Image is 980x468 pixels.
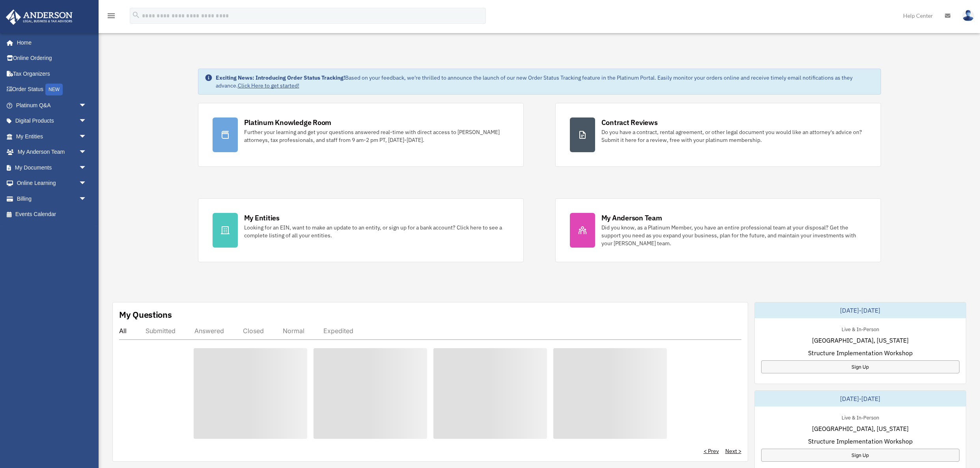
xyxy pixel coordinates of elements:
[555,103,881,167] a: Contract Reviews Do you have a contract, rental agreement, or other legal document you would like...
[725,447,741,455] a: Next >
[132,11,140,19] i: search
[6,144,99,160] a: My Anderson Teamarrow_drop_down
[6,82,99,98] a: Order StatusNEW
[244,128,509,144] div: Further your learning and get your questions answered real-time with direct access to [PERSON_NAM...
[601,128,866,144] div: Do you have a contract, rental agreement, or other legal document you would like an attorney's ad...
[243,327,264,335] div: Closed
[6,50,99,66] a: Online Ordering
[755,302,966,318] div: [DATE]-[DATE]
[79,144,95,160] span: arrow_drop_down
[962,10,974,21] img: User Pic
[79,175,95,192] span: arrow_drop_down
[146,327,175,335] div: Submitted
[808,348,913,358] span: Structure Implementation Workshop
[106,11,116,21] i: menu
[835,324,885,333] div: Live & In-Person
[6,207,99,222] a: Events Calendar
[755,391,966,406] div: [DATE]-[DATE]
[601,213,662,223] div: My Anderson Team
[761,449,959,462] a: Sign Up
[106,14,116,21] a: menu
[323,327,353,335] div: Expedited
[6,113,99,129] a: Digital Productsarrow_drop_down
[835,413,885,421] div: Live & In-Person
[119,327,127,335] div: All
[198,198,524,262] a: My Entities Looking for an EIN, want to make an update to an entity, or sign up for a bank accoun...
[704,447,719,455] a: < Prev
[79,191,95,207] span: arrow_drop_down
[216,74,874,89] div: Based on your feedback, we're thrilled to announce the launch of our new Order Status Tracking fe...
[6,175,99,191] a: Online Learningarrow_drop_down
[812,424,909,433] span: [GEOGRAPHIC_DATA], [US_STATE]
[244,224,509,239] div: Looking for an EIN, want to make an update to an entity, or sign up for a bank account? Click her...
[6,129,99,144] a: My Entitiesarrow_drop_down
[198,103,524,167] a: Platinum Knowledge Room Further your learning and get your questions answered real-time with dire...
[244,117,332,127] div: Platinum Knowledge Room
[6,66,99,82] a: Tax Organizers
[238,82,299,89] a: Click Here to get started!
[216,74,345,81] strong: Exciting News: Introducing Order Status Tracking!
[6,191,99,207] a: Billingarrow_drop_down
[6,35,95,50] a: Home
[244,213,280,223] div: My Entities
[119,309,172,321] div: My Questions
[79,129,95,145] span: arrow_drop_down
[79,97,95,114] span: arrow_drop_down
[45,84,63,95] div: NEW
[601,117,658,127] div: Contract Reviews
[79,113,95,129] span: arrow_drop_down
[812,336,909,345] span: [GEOGRAPHIC_DATA], [US_STATE]
[79,160,95,176] span: arrow_drop_down
[4,9,75,25] img: Anderson Advisors Platinum Portal
[6,160,99,175] a: My Documentsarrow_drop_down
[6,97,99,113] a: Platinum Q&Aarrow_drop_down
[555,198,881,262] a: My Anderson Team Did you know, as a Platinum Member, you have an entire professional team at your...
[283,327,304,335] div: Normal
[601,224,866,247] div: Did you know, as a Platinum Member, you have an entire professional team at your disposal? Get th...
[761,360,959,373] a: Sign Up
[808,436,913,446] span: Structure Implementation Workshop
[194,327,224,335] div: Answered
